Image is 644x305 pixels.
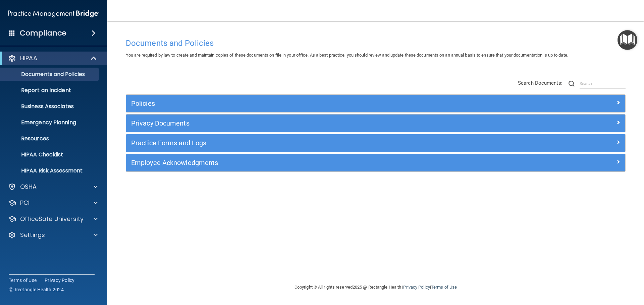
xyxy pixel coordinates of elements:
[20,231,45,239] p: Settings
[8,7,99,20] img: PMB logo
[4,103,96,110] p: Business Associates
[131,139,495,147] h5: Practice Forms and Logs
[431,285,457,290] a: Terms of Use
[131,120,495,127] h5: Privacy Documents
[618,30,637,50] button: Open Resource Center
[131,118,620,129] a: Privacy Documents
[8,215,98,223] a: OfficeSafe University
[45,277,75,284] a: Privacy Policy
[569,81,575,87] img: ic-search.3b580494.png
[4,135,96,142] p: Resources
[20,183,37,191] p: OSHA
[9,277,37,284] a: Terms of Use
[20,54,37,62] p: HIPAA
[9,286,64,293] span: Ⓒ Rectangle Health 2024
[20,199,30,207] p: PCI
[518,80,562,86] span: Search Documents:
[131,98,620,109] a: Policies
[8,231,98,239] a: Settings
[253,277,498,298] div: Copyright © All rights reserved 2025 @ Rectangle Health | |
[20,215,84,223] p: OfficeSafe University
[403,285,430,290] a: Privacy Policy
[8,183,98,191] a: OSHA
[131,100,495,107] h5: Policies
[126,39,626,48] h4: Documents and Policies
[4,87,96,94] p: Report an Incident
[131,159,495,166] h5: Employee Acknowledgments
[4,151,96,158] p: HIPAA Checklist
[4,119,96,126] p: Emergency Planning
[528,257,636,284] iframe: Drift Widget Chat Controller
[131,138,620,148] a: Practice Forms and Logs
[8,199,98,207] a: PCI
[131,157,620,168] a: Employee Acknowledgments
[4,167,96,174] p: HIPAA Risk Assessment
[580,79,626,89] input: Search
[4,71,96,78] p: Documents and Policies
[20,28,66,38] h4: Compliance
[8,54,97,62] a: HIPAA
[126,53,568,58] span: You are required by law to create and maintain copies of these documents on file in your office. ...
